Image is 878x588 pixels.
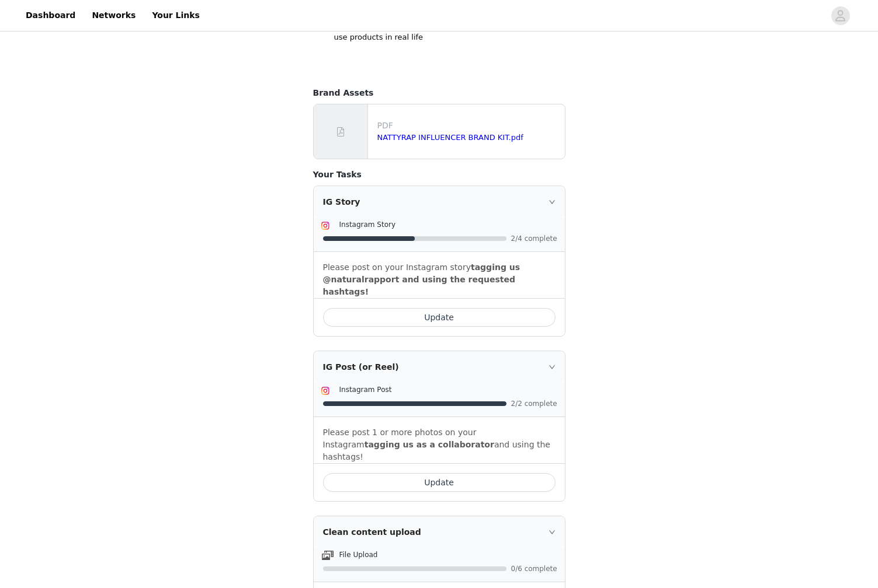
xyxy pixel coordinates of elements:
[365,440,494,449] strong: tagging us as a collaborator
[549,528,556,535] i: icon: right
[321,221,330,230] img: Instagram Icon
[323,473,556,492] button: Update
[835,6,846,25] div: avatar
[549,198,556,205] i: icon: right
[314,516,565,548] div: icon: rightClean content upload
[314,351,565,383] div: icon: rightIG Post (or Reel)
[511,565,558,572] span: 0/6 complete
[511,400,558,407] span: 2/2 complete
[314,186,565,218] div: icon: rightIG Story
[339,220,396,229] span: Instagram Story
[377,133,523,142] a: NATTYRAP INFLUENCER BRAND KIT.pdf
[85,2,143,29] a: Networks
[145,2,207,29] a: Your Links
[323,308,556,327] button: Update
[339,551,378,559] span: File Upload
[321,386,330,395] img: Instagram Icon
[313,169,565,181] h4: Your Tasks
[377,120,560,132] p: PDF
[313,87,565,99] h4: Brand Assets
[19,2,82,29] a: Dashboard
[339,386,392,394] span: Instagram Post
[323,426,556,463] p: Please post 1 or more photos on your Instagram and using the hashtags!
[511,235,558,242] span: 2/4 complete
[323,261,556,298] p: Please post on your Instagram story
[323,262,520,296] strong: tagging us @naturalrapport and using the requested hashtags!
[549,363,556,370] i: icon: right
